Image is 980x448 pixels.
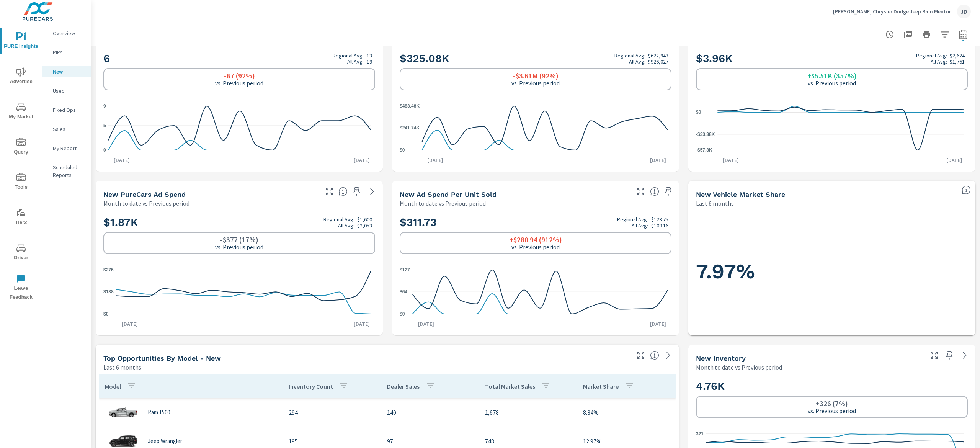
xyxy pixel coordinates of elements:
[400,199,486,208] p: Month to date vs Previous period
[959,349,971,361] a: See more details in report
[400,103,420,109] text: $483.48K
[42,123,91,135] div: Sales
[357,216,372,222] p: $1,600
[3,208,39,227] span: Tier2
[696,147,712,153] text: -$57.3K
[651,216,668,222] p: $123.75
[53,125,85,133] p: Sales
[696,132,715,137] text: -$33.38K
[387,383,420,390] p: Dealer Sales
[42,85,91,96] div: Used
[962,185,971,195] span: Dealer Sales within ZipCode / Total Market Sales. [Market = within dealer PMA (or 60 miles if no ...
[42,28,91,39] div: Overview
[583,383,619,390] p: Market Share
[900,27,916,42] button: "Export Report to PDF"
[3,138,39,157] span: Query
[645,320,671,328] p: [DATE]
[103,354,221,362] h5: Top Opportunities by Model - New
[629,59,645,65] p: All Avg:
[53,144,85,152] p: My Report
[648,52,668,59] p: $622,943
[400,289,407,294] text: $64
[3,103,39,121] span: My Market
[53,49,85,56] p: PIPA
[3,173,39,192] span: Tools
[696,354,746,362] h5: New Inventory
[347,59,364,65] p: All Avg:
[510,236,562,244] h6: +$280.94 (912%)
[931,59,947,65] p: All Avg:
[333,52,364,59] p: Regional Avg:
[103,190,186,198] h5: New PureCars Ad Spend
[348,320,375,328] p: [DATE]
[220,236,258,244] h6: -$377 (17%)
[662,349,675,361] a: See more details in report
[42,142,91,154] div: My Report
[485,437,571,446] p: 748
[937,27,952,42] button: Apply Filters
[662,185,675,198] span: Save this to your personalized report
[367,52,372,59] p: 13
[513,72,559,80] h6: -$3.61M (92%)
[103,52,375,65] h2: 6
[632,222,648,229] p: All Avg:
[289,408,374,417] p: 294
[42,47,91,58] div: PIPA
[351,185,363,198] span: Save this to your personalized report
[108,156,135,164] p: [DATE]
[3,67,39,86] span: Advertise
[614,52,645,59] p: Regional Avg:
[42,66,91,77] div: New
[103,363,141,372] p: Last 6 months
[583,437,670,446] p: 12.97%
[485,408,571,417] p: 1,678
[103,289,114,295] text: $138
[0,23,42,305] div: nav menu
[950,59,965,65] p: $1,761
[941,156,968,164] p: [DATE]
[323,216,354,222] p: Regional Avg:
[696,190,785,198] h5: New Vehicle Market Share
[148,409,170,416] p: Ram 1500
[105,383,121,390] p: Model
[400,190,497,198] h5: New Ad Spend Per Unit Sold
[42,104,91,116] div: Fixed Ops
[400,216,671,229] h2: $311.73
[215,80,263,87] p: vs. Previous period
[422,156,449,164] p: [DATE]
[919,27,934,42] button: Print Report
[116,320,143,328] p: [DATE]
[648,59,668,65] p: $926,027
[511,244,560,250] p: vs. Previous period
[103,311,109,317] text: $0
[338,187,348,196] span: Total cost of media for all PureCars channels for the selected dealership group over the selected...
[511,80,560,87] p: vs. Previous period
[650,351,659,360] span: Find the biggest opportunities within your model lineup by seeing how each model is selling in yo...
[103,123,106,128] text: 5
[3,244,39,262] span: Driver
[103,216,375,229] h2: $1.87K
[103,103,106,109] text: 9
[696,258,968,284] h1: 7.97%
[53,68,85,75] p: New
[53,29,85,37] p: Overview
[224,72,255,80] h6: -67 (92%)
[387,408,473,417] p: 140
[215,244,263,250] p: vs. Previous period
[696,199,734,208] p: Last 6 months
[696,363,782,372] p: Month to date vs Previous period
[400,267,410,273] text: $127
[583,408,670,417] p: 8.34%
[635,349,647,361] button: Make Fullscreen
[400,147,405,153] text: $0
[3,32,39,51] span: PURE Insights
[635,185,647,198] button: Make Fullscreen
[955,27,971,42] button: Select Date Range
[816,400,848,407] h6: +326 (7%)
[400,126,420,131] text: $241.74K
[3,274,39,302] span: Leave Feedback
[323,185,335,198] button: Make Fullscreen
[53,106,85,114] p: Fixed Ops
[357,222,372,229] p: $2,053
[717,156,744,164] p: [DATE]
